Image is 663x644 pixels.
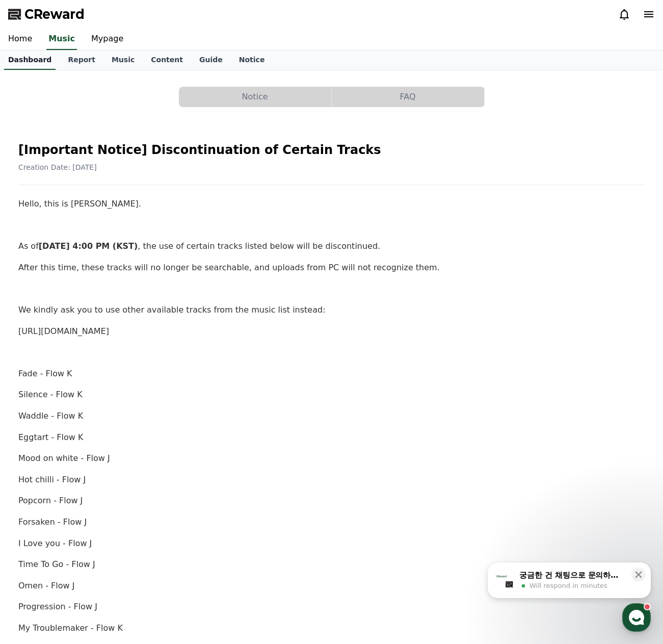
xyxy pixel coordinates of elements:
p: Eggtart - Flow K [18,431,645,444]
p: My Troublemaker - Flow K [18,622,645,635]
p: Omen - Flow J [18,579,645,593]
p: Hot chilli - Flow J [18,473,645,486]
a: Guide [191,50,231,70]
span: Home [26,339,44,347]
span: Messages [85,339,115,347]
a: [URL][DOMAIN_NAME] [18,326,109,336]
strong: [DATE] 4:00 PM (KST) [39,241,138,251]
p: Progression - Flow J [18,600,645,613]
a: Dashboard [4,50,56,70]
p: Forsaken - Flow J [18,516,645,529]
p: Waddle - Flow K [18,409,645,423]
span: CReward [24,6,85,22]
a: Notice [231,50,273,70]
a: Mypage [83,29,131,50]
a: Music [46,29,77,50]
h2: [Important Notice] Discontinuation of Certain Tracks [18,142,645,158]
p: Mood on white - Flow J [18,452,645,465]
a: Notice [179,87,332,107]
span: Settings [151,339,176,347]
p: Hello, this is [PERSON_NAME]. [18,197,645,211]
a: Content [143,50,191,70]
a: Messages [67,323,131,349]
p: As of , the use of certain tracks listed below will be discontinued. [18,240,645,253]
p: I Love you - Flow J [18,537,645,550]
a: Home [3,323,67,349]
button: Notice [179,87,331,107]
p: Fade - Flow K [18,367,645,380]
p: After this time, these tracks will no longer be searchable, and uploads from PC will not recogniz... [18,261,645,274]
a: CReward [8,6,85,22]
a: Report [60,50,103,70]
p: Silence - Flow K [18,388,645,401]
p: Time To Go - Flow J [18,558,645,571]
p: Popcorn - Flow J [18,494,645,507]
button: FAQ [332,87,484,107]
a: Music [103,50,143,70]
a: FAQ [332,87,485,107]
p: We kindly ask you to use other available tracks from the music list instead: [18,303,645,317]
span: Creation Date: [DATE] [18,163,97,171]
a: Settings [131,323,196,349]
